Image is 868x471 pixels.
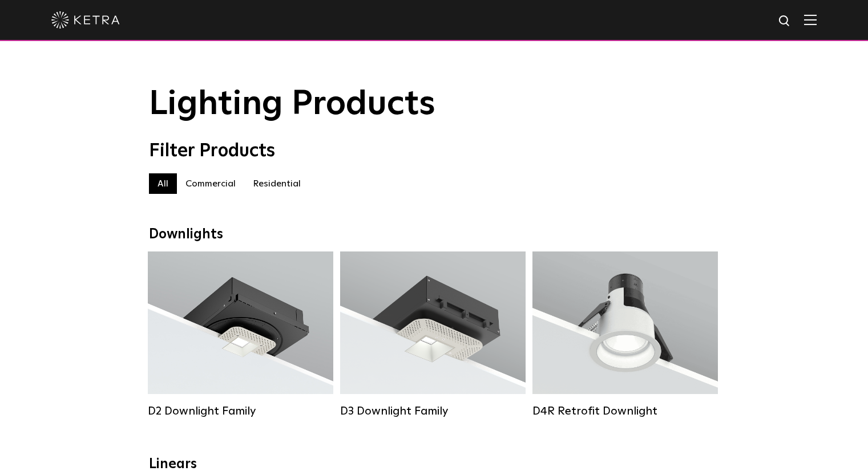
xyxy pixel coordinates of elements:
a: D4R Retrofit Downlight Lumen Output:800Colors:White / BlackBeam Angles:15° / 25° / 40° / 60°Watta... [532,251,718,418]
div: D2 Downlight Family [148,404,333,418]
a: D2 Downlight Family Lumen Output:1200Colors:White / Black / Gloss Black / Silver / Bronze / Silve... [148,251,333,418]
label: All [149,173,177,194]
span: Lighting Products [149,87,435,121]
img: ketra-logo-2019-white [51,11,120,29]
img: Hamburger%20Nav.svg [804,14,817,25]
div: D4R Retrofit Downlight [532,404,718,418]
label: Commercial [177,173,244,194]
div: D3 Downlight Family [340,404,526,418]
a: D3 Downlight Family Lumen Output:700 / 900 / 1100Colors:White / Black / Silver / Bronze / Paintab... [340,251,526,418]
label: Residential [244,173,309,194]
div: Filter Products [149,140,720,162]
div: Downlights [149,226,720,243]
img: search icon [778,14,792,29]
